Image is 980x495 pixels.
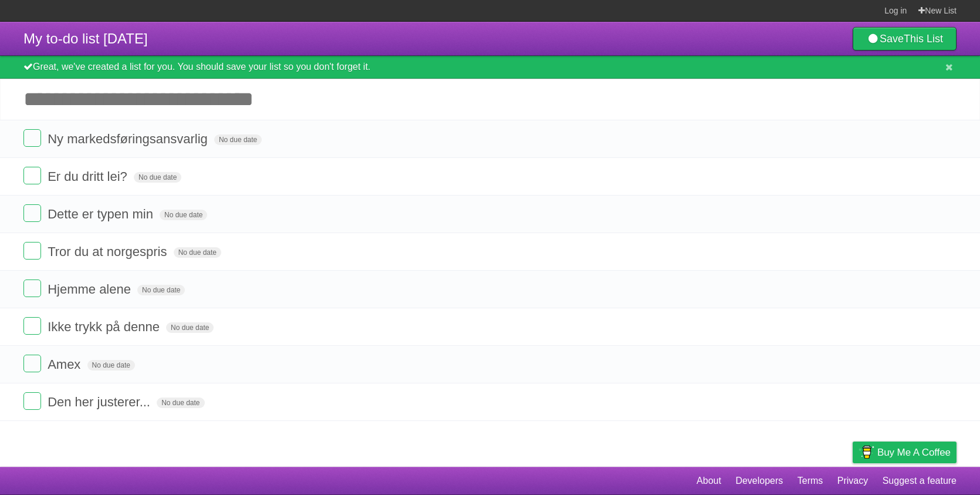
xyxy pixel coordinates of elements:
span: My to-do list [DATE] [23,31,148,46]
b: This List [904,33,943,45]
span: No due date [87,360,135,371]
label: Done [23,129,41,147]
a: SaveThis List [853,27,957,50]
a: Buy me a coffee [853,442,957,463]
label: Done [23,317,41,335]
span: Tror du at norgespris [48,244,170,259]
span: No due date [174,247,221,258]
label: Done [23,392,41,410]
span: Ny markedsføringsansvarlig [48,132,211,146]
a: Developers [735,470,783,492]
span: No due date [166,322,214,333]
label: Done [23,167,41,184]
img: Buy me a coffee [859,442,874,462]
label: Done [23,242,41,260]
span: No due date [134,172,181,183]
a: About [697,470,721,492]
a: Privacy [837,470,868,492]
label: Done [23,280,41,297]
span: Er du dritt lei? [48,169,130,184]
span: Buy me a coffee [877,442,951,463]
label: Done [23,204,41,222]
span: Amex [48,357,83,372]
span: Ikke trykk på denne [48,319,163,334]
span: Dette er typen min [48,207,156,221]
span: No due date [137,285,185,295]
label: Done [23,355,41,372]
span: No due date [160,210,207,220]
span: Den her justerer... [48,395,153,409]
a: Suggest a feature [883,470,957,492]
span: No due date [214,134,262,145]
span: No due date [157,398,204,408]
span: Hjemme alene [48,282,134,297]
a: Terms [797,470,823,492]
